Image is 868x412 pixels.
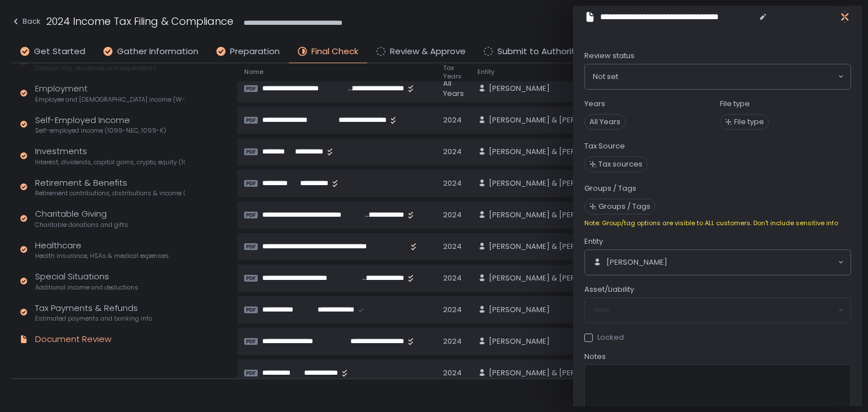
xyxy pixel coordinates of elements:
span: Tax sources [598,159,643,169]
span: All Years [584,114,626,130]
span: [PERSON_NAME] [489,305,550,315]
span: [PERSON_NAME] & [PERSON_NAME]. [PERSON_NAME] [489,147,684,157]
input: Search for option [618,71,837,82]
span: [PERSON_NAME] & [PERSON_NAME]. [PERSON_NAME] [489,178,684,189]
span: Entity [478,68,494,76]
button: Back [11,14,41,32]
span: Submit to Authorities [497,45,587,58]
label: Groups / Tags [584,183,636,194]
span: Gather Information [117,45,198,58]
span: Interest, dividends, capital gains, crypto, equity (1099s, K-1s) [35,158,185,166]
div: Back [11,15,41,28]
div: Self-Employed Income [35,114,166,135]
span: Groups / Tags [598,201,650,212]
div: Search for option [585,250,850,275]
span: Self-employed income (1099-NEC, 1099-K) [35,126,166,135]
span: Entity [584,236,603,247]
span: Review status [584,51,635,61]
span: [PERSON_NAME] & [PERSON_NAME]. [PERSON_NAME] [489,368,684,378]
span: Get Started [34,45,85,58]
span: Asset/Liability [584,284,634,295]
span: Tax Years [443,64,464,81]
span: Additional income and deductions [35,283,138,292]
span: [PERSON_NAME] [489,84,550,94]
span: Review & Approve [390,45,466,58]
label: File type [720,99,750,109]
label: Years [584,99,605,109]
span: [PERSON_NAME] & [PERSON_NAME]. [PERSON_NAME] [489,210,684,220]
span: [PERSON_NAME] [606,257,667,268]
span: [PERSON_NAME] & [PERSON_NAME]. [PERSON_NAME] [489,115,684,125]
div: Retirement & Benefits [35,177,185,198]
div: Special Situations [35,270,138,292]
span: Preparation [230,45,280,58]
span: Not set [593,71,618,82]
span: Retirement contributions, distributions & income (1099-R, 5498) [35,189,185,198]
span: Health insurance, HSAs & medical expenses [35,252,169,260]
span: [PERSON_NAME] & [PERSON_NAME]. [PERSON_NAME] [489,273,684,283]
div: Healthcare [35,239,169,261]
span: Employee and [DEMOGRAPHIC_DATA] income (W-2s) [35,95,185,104]
span: Notes [584,352,606,362]
span: [PERSON_NAME] [489,336,550,347]
span: Contact info, residence, and dependents [35,64,157,72]
span: Name [244,68,263,76]
div: Investments [35,145,185,166]
input: Search for option [667,257,837,268]
h1: 2024 Income Tax Filing & Compliance [46,14,233,29]
div: Tax Payments & Refunds [35,302,152,323]
div: Document Review [35,333,111,346]
div: Note: Group/tag options are visible to ALL customers. Don't include sensitive info [584,219,851,227]
span: Final Check [311,45,358,58]
div: Charitable Giving [35,208,128,229]
span: File type [734,117,764,127]
div: Search for option [585,64,850,89]
span: [PERSON_NAME] & [PERSON_NAME]. [PERSON_NAME] [489,242,684,252]
span: Estimated payments and banking info [35,314,152,323]
label: Tax Source [584,141,625,151]
div: Employment [35,82,185,104]
span: Charitable donations and gifts [35,221,128,229]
